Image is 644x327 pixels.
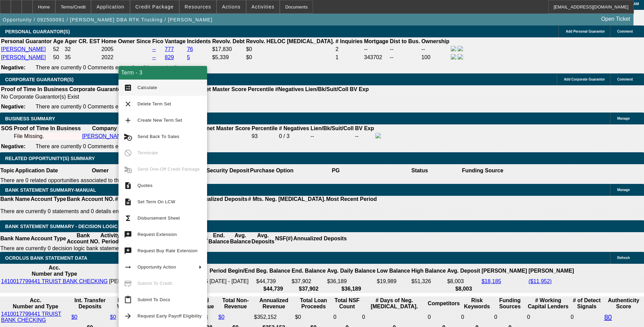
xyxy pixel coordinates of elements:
[137,313,202,319] span: Request Early Payoff Eligibility
[124,214,132,222] mat-icon: functions
[256,264,291,277] th: Beg. Balance
[5,77,74,82] span: CORPORATE GUARANTOR(S)
[1,104,25,109] b: Negative:
[333,311,361,324] td: 0
[375,133,381,138] img: facebook-icon.png
[256,278,291,285] td: $44,739
[250,164,294,177] th: Purchase Option
[218,297,253,310] th: Total Non-Revenue
[617,78,633,81] span: Comment
[1,125,13,132] th: SOS
[355,125,374,131] b: BV Exp
[152,46,156,52] a: --
[246,0,280,13] button: Activities
[124,116,132,124] mat-icon: add
[327,278,376,285] td: $36,189
[389,46,420,53] td: --
[295,297,332,310] th: Total Loan Proceeds
[279,133,309,139] div: 0 / 3
[333,297,361,310] th: Sum of the Total NSF Count and Total Overdraft Fee Count from Ocrolus
[295,311,332,324] td: $0
[376,264,410,277] th: Low Balance
[1,93,372,100] td: No Corporate Guarantor(s) Exist
[291,278,326,285] td: $37,902
[254,297,294,310] th: Annualized Revenue
[118,66,207,80] div: Term - 3
[570,297,603,310] th: # of Detect Signals
[197,125,250,131] b: Paynet Master Score
[30,232,67,245] th: Account Type
[165,38,185,44] b: Vantage
[53,46,63,53] td: 52
[462,164,504,177] th: Funding Source
[421,38,449,44] b: Ownership
[494,297,526,310] th: Funding Sources
[91,0,129,13] button: Application
[248,196,326,203] th: # Mts. Neg. [MEDICAL_DATA].
[254,314,294,320] div: $352,152
[14,125,81,132] th: Proof of Time In Business
[82,133,127,139] a: [PERSON_NAME]
[305,86,348,92] b: Lien/Bk/Suit/Coll
[275,86,304,92] b: #Negatives
[617,256,630,260] span: Refresh
[335,38,363,44] b: # Inquiries
[355,133,374,140] td: --
[1,38,52,44] b: Personal Guarantor
[252,133,277,139] div: 93
[291,264,326,277] th: End. Balance
[5,224,118,229] span: Bank Statement Summary - Decision Logic
[58,164,142,177] th: Owner
[528,264,574,277] th: [PERSON_NAME]
[65,38,100,44] b: Ager CR. EST
[617,188,630,192] span: Manage
[570,311,603,324] td: 0
[1,65,25,70] b: Negative:
[1,143,25,149] b: Negative:
[310,133,354,140] td: --
[229,232,251,245] th: Avg. Balance
[115,196,147,203] th: # Of Periods
[124,198,132,206] mat-icon: description
[65,54,100,61] td: 35
[212,46,245,53] td: $17,830
[481,278,501,284] a: $18,185
[362,311,427,324] td: 0
[209,264,255,277] th: Period Begin/End
[564,78,605,81] span: Add Corporate Guarantor
[364,46,389,53] td: --
[137,134,179,139] span: Send Back To Sales
[293,232,347,245] th: Annualized Deposits
[458,46,463,51] img: linkedin-icon.png
[165,46,174,52] a: 777
[447,264,480,277] th: Avg. Deposit
[124,133,132,141] mat-icon: cancel_schedule_send
[165,54,174,60] a: 829
[135,4,174,10] span: Credit Package
[451,54,456,59] img: facebook-icon.png
[65,46,100,53] td: 32
[411,278,446,285] td: $51,326
[71,297,109,310] th: Int. Transfer Deposits
[137,297,170,302] span: Submit To Docs
[327,264,376,277] th: Avg. Daily Balance
[193,86,246,92] b: Paynet Master Score
[5,255,87,261] span: OCROLUS BANK STATEMENT DATA
[137,183,152,188] span: Quotes
[461,297,493,310] th: Risk Keywords
[218,314,224,320] a: $0
[461,311,493,324] td: 0
[291,286,326,292] th: $37,902
[451,46,456,51] img: facebook-icon.png
[100,232,121,245] th: Activity Period
[447,278,480,285] td: $8,003
[69,86,123,92] b: Corporate Guarantor
[124,296,132,304] mat-icon: content_paste
[294,164,378,177] th: PG
[326,196,377,203] th: Most Recent Period
[137,248,198,253] span: Request Buy Rate Extension
[350,86,369,92] b: BV Exp
[5,156,95,161] span: RELATED OPPORTUNITY(S) SUMMARY
[130,0,179,13] button: Credit Package
[252,4,275,10] span: Activities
